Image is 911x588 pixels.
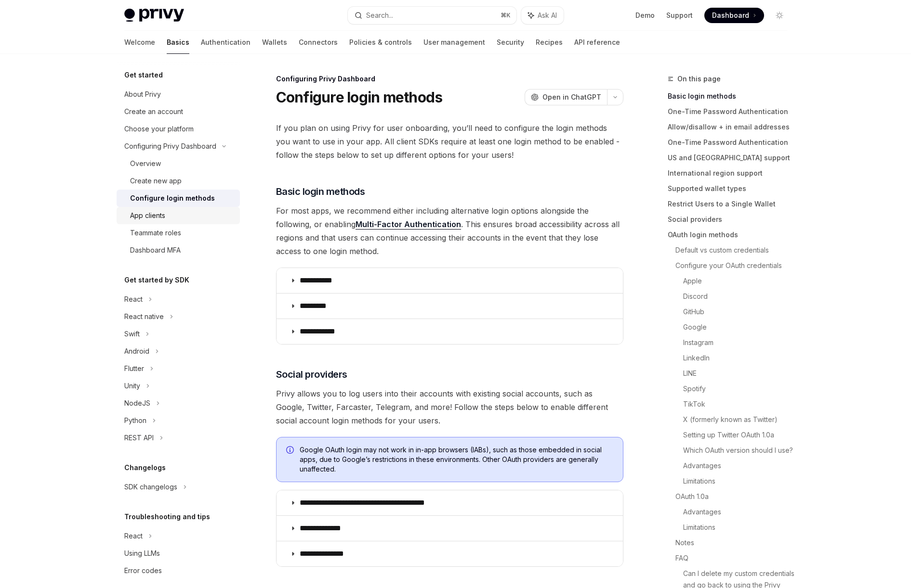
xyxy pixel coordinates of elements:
[348,7,516,24] button: Search...⌘K
[497,31,524,54] a: Security
[683,473,795,489] a: Limitations
[124,294,143,305] div: React
[124,530,143,542] div: React
[683,273,795,289] a: Apple
[683,458,795,473] a: Advantages
[117,562,240,579] a: Error codes
[124,345,149,357] div: Android
[130,210,165,221] div: App clients
[276,387,623,427] span: Privy allows you to log users into their accounts with existing social accounts, such as Google, ...
[124,397,150,409] div: NodeJS
[536,31,563,54] a: Recipes
[356,219,461,230] a: Multi-Factor Authentication
[683,443,795,458] a: Which OAuth version should I use?
[668,150,795,166] a: US and [GEOGRAPHIC_DATA] support
[712,11,749,20] span: Dashboard
[124,106,183,117] div: Create an account
[117,224,240,242] a: Teammate roles
[276,185,365,198] span: Basic login methods
[677,73,721,85] span: On this page
[521,7,564,24] button: Ask AI
[349,31,412,54] a: Policies & controls
[124,311,164,322] div: React native
[683,504,795,520] a: Advantages
[124,415,146,426] div: Python
[124,274,189,286] h5: Get started by SDK
[538,11,557,20] span: Ask AI
[124,69,163,81] h5: Get started
[675,535,795,550] a: Notes
[117,172,240,190] a: Create new app
[683,520,795,535] a: Limitations
[130,192,215,204] div: Configure login methods
[366,10,393,21] div: Search...
[635,11,655,20] a: Demo
[124,89,161,100] div: About Privy
[683,366,795,381] a: LINE
[201,31,251,54] a: Authentication
[276,121,623,162] span: If you plan on using Privy for user onboarding, you’ll need to configure the login methods you wa...
[683,350,795,366] a: LinkedIn
[683,427,795,443] a: Setting up Twitter OAuth 1.0a
[117,86,240,103] a: About Privy
[276,89,443,106] h1: Configure login methods
[124,9,184,22] img: light logo
[130,244,181,256] div: Dashboard MFA
[117,155,240,172] a: Overview
[668,166,795,181] a: International region support
[117,190,240,207] a: Configure login methods
[276,74,623,84] div: Configuring Privy Dashboard
[130,227,181,239] div: Teammate roles
[683,320,795,335] a: Google
[124,123,194,135] div: Choose your platform
[683,304,795,320] a: GitHub
[117,545,240,562] a: Using LLMs
[124,481,177,493] div: SDK changelogs
[501,12,511,19] span: ⌘ K
[124,363,144,374] div: Flutter
[299,31,338,54] a: Connectors
[668,181,795,196] a: Supported wallet types
[675,550,795,566] a: FAQ
[262,31,287,54] a: Wallets
[117,207,240,224] a: App clients
[117,120,240,138] a: Choose your platform
[124,31,155,54] a: Welcome
[675,489,795,504] a: OAuth 1.0a
[574,31,620,54] a: API reference
[668,119,795,135] a: Allow/disallow + in email addresses
[683,396,795,412] a: TikTok
[542,92,601,102] span: Open in ChatGPT
[124,432,154,444] div: REST API
[167,31,189,54] a: Basics
[124,380,140,392] div: Unity
[525,89,607,105] button: Open in ChatGPT
[668,196,795,212] a: Restrict Users to a Single Wallet
[117,242,240,259] a: Dashboard MFA
[124,141,216,152] div: Configuring Privy Dashboard
[130,158,161,169] div: Overview
[300,445,613,474] span: Google OAuth login may not work in in-app browsers (IABs), such as those embedded in social apps,...
[130,175,182,187] div: Create new app
[124,548,160,559] div: Using LLMs
[286,446,296,456] svg: Info
[675,243,795,258] a: Default vs custom credentials
[668,89,795,104] a: Basic login methods
[117,103,240,120] a: Create an account
[683,412,795,427] a: X (formerly known as Twitter)
[668,104,795,119] a: One-Time Password Authentication
[772,8,787,23] button: Toggle dark mode
[124,462,166,473] h5: Changelogs
[666,11,693,20] a: Support
[276,204,623,258] span: For most apps, we recommend either including alternative login options alongside the following, o...
[423,31,485,54] a: User management
[276,368,347,381] span: Social providers
[675,258,795,273] a: Configure your OAuth credentials
[124,328,140,340] div: Swift
[124,565,162,576] div: Error codes
[124,511,210,523] h5: Troubleshooting and tips
[683,381,795,396] a: Spotify
[668,227,795,243] a: OAuth login methods
[683,289,795,304] a: Discord
[668,212,795,227] a: Social providers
